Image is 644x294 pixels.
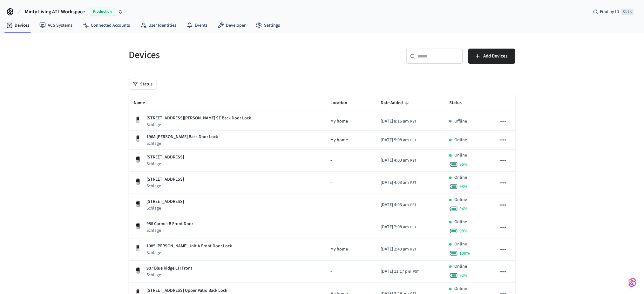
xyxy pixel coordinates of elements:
img: SeamLogoGradient.69752ec5.svg [629,277,636,288]
span: Production [90,8,115,16]
a: Devices [1,20,34,31]
span: PST [410,137,416,143]
button: Add Devices [468,49,515,64]
p: Online [454,152,467,159]
span: Date Added [381,98,411,108]
p: 987 Blue Ridge CH Front [147,265,193,272]
span: [DATE] 2:40 am [381,246,409,253]
span: Add Devices [484,52,508,60]
span: [DATE] 8:16 am [381,118,409,125]
img: Yale Assure Touchscreen Wifi Smart Lock, Satin Nickel, Front [134,135,142,143]
div: Asia/Manila [381,202,416,208]
button: Status [129,79,157,89]
span: Find by ID [600,9,620,15]
img: Yale Assure Touchscreen Wifi Smart Lock, Satin Nickel, Front [134,116,142,124]
p: Schlage [147,272,193,278]
span: - [331,202,332,208]
p: Schlage [147,250,232,256]
p: Online [454,137,467,144]
p: Schlage [147,205,184,211]
span: - [331,157,332,164]
div: Find by IDCtrl K [588,6,639,17]
span: My home [331,118,348,125]
span: 93 % [459,184,468,190]
h5: Devices [129,49,318,62]
span: - [331,179,332,186]
div: Asia/Manila [381,268,419,275]
span: PST [410,158,416,164]
span: 94 % [459,206,468,212]
a: Events [181,20,213,31]
img: Schlage Sense Smart Deadbolt with Camelot Trim, Front [134,267,142,274]
div: Asia/Manila [381,224,416,231]
p: [STREET_ADDRESS] [147,154,184,161]
a: Connected Accounts [78,20,135,31]
div: Asia/Manila [381,179,416,186]
img: Schlage Sense Smart Deadbolt with Camelot Trim, Front [134,200,142,208]
img: Schlage Sense Smart Deadbolt with Camelot Trim, Front [134,178,142,185]
span: Minty Living ATL Workspace [25,8,85,16]
p: Online [454,241,467,248]
p: Schlage [147,140,218,147]
p: [STREET_ADDRESS] Upper Patio Back Lock [147,287,227,294]
span: [DATE] 4:03 am [381,157,409,164]
p: Schlage [147,122,251,128]
div: Asia/Manila [381,246,416,253]
span: 92 % [459,272,468,279]
span: - [331,224,332,231]
div: Asia/Manila [381,137,416,144]
span: My home [331,246,348,253]
span: My home [331,137,348,144]
span: PST [410,180,416,186]
a: User Identities [135,20,181,31]
p: 196A [PERSON_NAME] Back Door Lock [147,134,218,140]
span: 98 % [459,228,468,234]
span: 100 % [459,250,470,257]
img: Schlage Sense Smart Deadbolt with Camelot Trim, Front [134,222,142,230]
p: [STREET_ADDRESS][PERSON_NAME] SE Back Door Lock [147,115,251,122]
p: [STREET_ADDRESS] [147,176,184,183]
p: Schlage [147,161,184,167]
span: Ctrl K [621,9,634,15]
p: [STREET_ADDRESS] [147,198,184,205]
p: Schlage [147,227,193,234]
p: Online [454,285,467,292]
div: Asia/Manila [381,157,416,164]
div: Asia/Manila [381,118,416,125]
span: PST [410,224,416,230]
a: Settings [251,20,285,31]
a: ACS Systems [34,20,78,31]
span: 96 % [459,161,468,168]
span: [DATE] 11:17 pm [381,268,411,275]
img: Yale Assure Touchscreen Wifi Smart Lock, Satin Nickel, Front [134,244,142,252]
span: Location [331,98,356,108]
span: PST [410,119,416,124]
span: Status [449,98,470,108]
span: - [331,268,332,275]
p: 988 Carmel B Front Door [147,221,193,227]
p: Online [454,219,467,225]
p: Offline [454,118,467,125]
span: PST [410,202,416,208]
span: [DATE] 5:08 am [381,137,409,144]
span: Name [134,98,153,108]
p: Online [454,174,467,181]
span: [DATE] 7:08 am [381,224,409,231]
p: Schlage [147,183,184,189]
a: Developer [213,20,251,31]
span: [DATE] 4:03 am [381,179,409,186]
p: 1085 [PERSON_NAME] Unit A Front Door Lock [147,243,232,250]
p: Online [454,197,467,203]
p: Online [454,263,467,270]
span: PST [410,247,416,252]
span: PST [413,269,419,275]
img: Schlage Sense Smart Deadbolt with Camelot Trim, Front [134,156,142,163]
span: [DATE] 4:03 am [381,202,409,208]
